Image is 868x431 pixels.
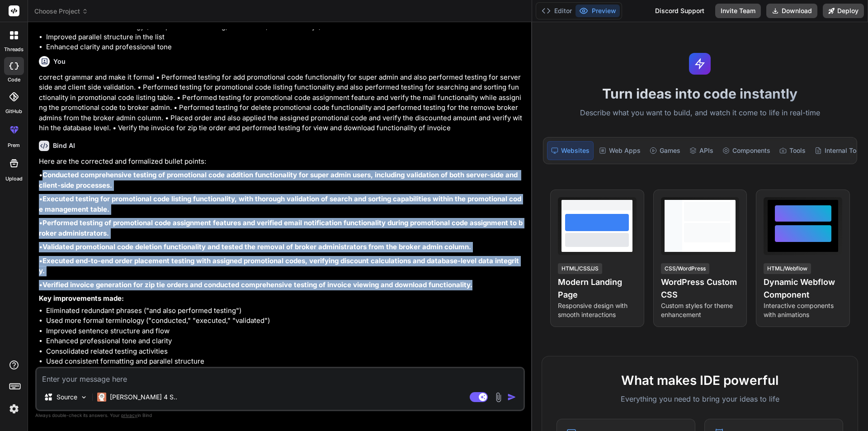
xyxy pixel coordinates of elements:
label: Upload [5,175,23,183]
p: Here are the corrected and formalized bullet points: [39,156,523,167]
strong: Executed testing for promotional code listing functionality, with thorough validation of search a... [39,194,521,213]
li: Enhanced clarity and professional tone [46,42,523,52]
label: prem [8,142,20,149]
span: privacy [121,412,137,418]
strong: Performed testing of promotional code assignment features and verified email notification functio... [39,218,523,237]
h2: What makes IDE powerful [557,371,843,390]
li: Eliminated redundant phrases ("and also performed testing") [46,306,523,316]
img: Pick Models [80,393,88,401]
p: Describe what you want to build, and watch it come to life in real-time [538,107,863,119]
button: Editor [538,5,576,17]
h4: Modern Landing Page [558,276,637,301]
li: Improved parallel structure in the list [46,32,523,43]
h4: WordPress Custom CSS [661,276,740,301]
li: Improved sentence structure and flow [46,326,523,336]
p: [PERSON_NAME] 4 S.. [110,393,177,402]
p: • [39,256,523,276]
span: Choose Project [34,7,88,16]
img: settings [6,401,22,417]
img: attachment [493,392,504,403]
p: Everything you need to bring your ideas to life [557,393,843,404]
button: Download [766,4,817,18]
strong: Validated promotional code deletion functionality and tested the removal of broker administrators... [42,242,471,251]
div: CSS/WordPress [661,263,709,274]
p: Custom styles for theme enhancement [661,301,740,319]
h1: Turn ideas into code instantly [538,85,863,102]
label: code [8,76,20,84]
li: Enhanced professional tone and clarity [46,336,523,346]
button: Invite Team [715,4,761,18]
strong: Executed end-to-end order placement testing with assigned promotional codes, verifying discount c... [39,256,519,275]
div: Websites [547,141,594,160]
p: • [39,170,523,190]
p: correct grammar and make it formal • Performed testing for add promotional code functionality for... [39,72,523,133]
p: Source [57,393,77,402]
div: Tools [776,141,809,160]
h6: Bind AI [53,141,75,150]
p: Interactive components with animations [764,301,842,319]
li: Consolidated related testing activities [46,346,523,357]
p: Responsive design with smooth interactions [558,301,637,319]
img: icon [507,393,516,402]
li: Used consistent formatting and parallel structure [46,356,523,367]
h6: You [53,57,66,66]
h4: Dynamic Webflow Component [764,276,842,301]
li: Used more formal terminology ("conducted," "executed," "validated") [46,316,523,326]
p: • [39,280,523,290]
strong: Key improvements made: [39,294,124,303]
div: Components [719,141,774,160]
img: Claude 4 Sonnet [97,393,106,402]
label: GitHub [5,108,22,115]
strong: Conducted comprehensive testing of promotional code addition functionality for super admin users,... [39,171,519,189]
div: Discord Support [650,4,710,18]
div: HTML/Webflow [764,263,811,274]
strong: Verified invoice generation for zip tie orders and conducted comprehensive testing of invoice vie... [42,280,472,289]
button: Deploy [823,4,864,18]
button: Preview [576,5,620,17]
label: threads [4,46,24,53]
p: • [39,194,523,214]
div: APIs [686,141,717,160]
div: Games [646,141,684,160]
p: • [39,242,523,252]
p: • [39,218,523,238]
div: Web Apps [595,141,644,160]
div: HTML/CSS/JS [558,263,602,274]
p: Always double-check its answers. Your in Bind [35,411,525,420]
